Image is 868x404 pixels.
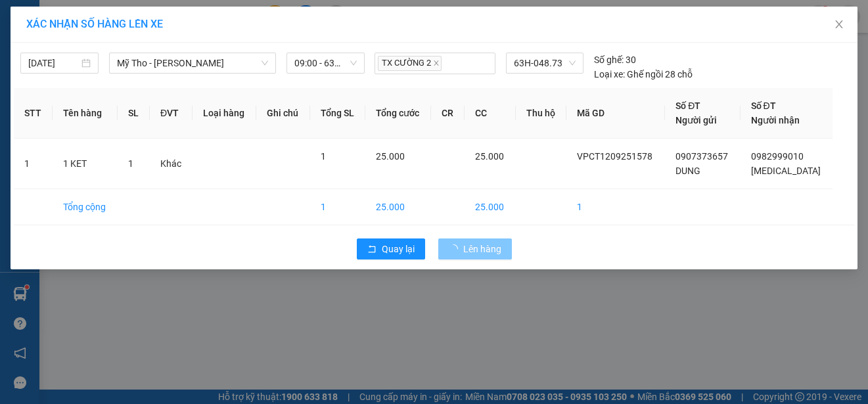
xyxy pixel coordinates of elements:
td: 25.000 [465,189,516,225]
span: DUNG [675,166,700,176]
span: XÁC NHẬN SỐ HÀNG LÊN XE [26,18,163,30]
span: close [834,19,844,30]
span: Chưa cước : [125,88,184,102]
td: Khác [150,139,193,189]
span: 1 [128,158,133,169]
td: 1 [310,189,366,225]
th: Tên hàng [53,88,118,139]
div: VP [GEOGRAPHIC_DATA] [127,11,262,43]
button: Lên hàng [438,238,512,259]
span: [MEDICAL_DATA] [751,166,821,176]
span: Mỹ Tho - Hồ Chí Minh [117,53,268,73]
div: [MEDICAL_DATA] [127,43,262,58]
span: Số ĐT [675,101,700,111]
th: Thu hộ [516,88,567,139]
div: DUNG [11,43,118,58]
span: 1 [321,151,326,162]
span: Loại xe: [594,67,625,81]
span: Lên hàng [463,242,501,256]
th: SL [118,88,150,139]
span: TX CƯỜNG 2 [378,56,442,71]
th: Mã GD [566,88,665,139]
div: 0982999010 [127,58,262,77]
span: Người nhận [751,115,800,125]
th: CC [465,88,516,139]
span: VPCT1209251578 [577,151,652,162]
span: close [433,60,440,66]
span: 25.000 [376,151,405,162]
span: Gửi: [11,12,32,26]
span: Nhận: [127,12,158,26]
th: Tổng SL [310,88,366,139]
span: Quay lại [382,242,415,256]
div: 30 [594,53,636,67]
th: ĐVT [150,88,193,139]
span: 63H-048.73 [514,53,576,73]
input: 12/09/2025 [28,56,79,70]
span: down [261,59,269,67]
th: CR [431,88,465,139]
div: Ghế ngồi 28 chỗ [594,67,693,81]
div: VP [PERSON_NAME] [11,11,118,43]
span: Số ghế: [594,53,624,67]
span: Số ĐT [751,101,776,111]
button: rollbackQuay lại [357,238,425,259]
span: 0907373657 [675,151,728,162]
td: 25.000 [365,189,431,225]
td: 1 KET [53,139,118,189]
span: 0982999010 [751,151,804,162]
button: Close [821,7,857,43]
div: 0907373657 [11,58,118,77]
th: STT [14,88,53,139]
span: 25.000 [475,151,504,162]
span: rollback [367,244,377,255]
span: Người gửi [675,115,717,125]
td: 1 [14,139,53,189]
span: loading [449,244,463,254]
td: 1 [566,189,665,225]
th: Ghi chú [256,88,310,139]
th: Loại hàng [193,88,256,139]
td: Tổng cộng [53,189,118,225]
span: 09:00 - 63H-048.73 [294,53,357,73]
div: 25.000 [125,85,263,103]
th: Tổng cước [365,88,431,139]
